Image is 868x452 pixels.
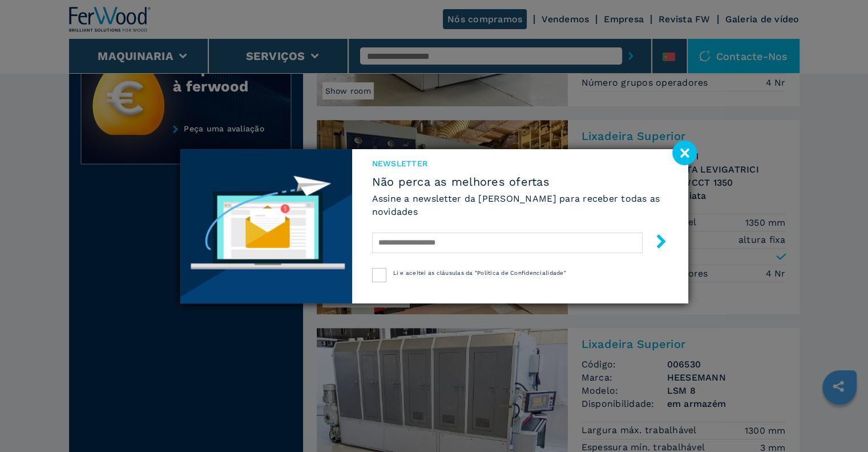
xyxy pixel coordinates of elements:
[372,158,668,169] span: Newsletter
[180,149,352,303] img: Newsletter image
[372,175,668,189] span: Não perca as melhores ofertas
[393,270,566,276] span: Li e aceitei as cláusulas da "Política de Confidencialidade"
[643,230,668,257] button: submit-button
[372,192,668,218] h6: Assine a newsletter da [PERSON_NAME] para receber todas as novidades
